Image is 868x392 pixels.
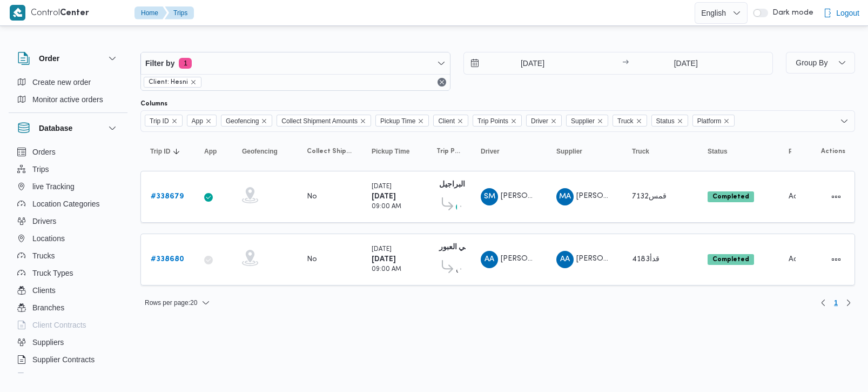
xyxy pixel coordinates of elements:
span: Create new order [32,76,91,89]
button: Remove Driver from selection in this group [550,118,557,124]
button: Database [17,122,119,135]
button: Order [17,52,119,65]
button: Platform [784,143,796,160]
button: Remove Pickup Time from selection in this group [418,118,424,124]
span: حصنى العاشر من [DATE] [456,263,458,276]
button: Orders [13,143,123,161]
small: [DATE] [372,184,392,190]
button: Logout [819,2,864,24]
label: Columns [140,99,167,108]
span: Platform [697,115,722,127]
span: Suppliers [32,336,64,349]
div: → [622,59,629,67]
button: Client Contracts [13,316,123,334]
button: Remove [435,76,448,89]
button: Actions [827,251,845,268]
div: Abad Alihafz Alsaid Abadalihafz Alsaid [481,251,498,268]
span: Collect Shipment Amounts [281,115,358,127]
span: Branches [32,301,64,314]
span: [PERSON_NAME] [PERSON_NAME] السيد [501,255,645,262]
span: Drivers [32,215,56,228]
span: [PERSON_NAME] [576,192,638,200]
button: Location Categories [13,195,123,212]
span: AA [485,251,494,268]
button: Actions [827,188,845,205]
span: Driver [526,115,562,127]
button: Truck [628,143,692,160]
button: live Tracking [13,178,123,195]
button: Remove Platform from selection in this group [723,118,730,124]
small: 09:00 AM [372,267,401,273]
span: Truck Types [32,267,73,280]
span: MA [559,188,571,205]
span: Driver [531,115,548,127]
span: App [204,147,217,156]
span: Geofencing [242,147,278,156]
small: 09:00 AM [372,204,401,210]
b: # 338680 [151,256,184,263]
div: No [307,192,317,202]
span: Platform [692,115,735,127]
button: Driver [476,143,541,160]
button: Devices [13,368,123,386]
span: Pickup Time [380,115,415,127]
span: AA [560,251,570,268]
div: Order [9,74,127,112]
span: 1 active filters [179,58,192,69]
button: Remove Status from selection in this group [677,118,683,124]
span: قدأ4183 [632,256,660,263]
button: Remove Geofencing from selection in this group [261,118,267,124]
span: Trucks [32,249,55,262]
b: Completed [712,256,749,263]
button: Rows per page:20 [140,296,214,309]
input: Press the down key to open a popover containing a calendar. [632,52,739,74]
button: Trips [165,6,194,19]
button: Locations [13,230,123,247]
span: قمس7132 [632,193,667,200]
button: Supplier [552,143,617,160]
button: Trucks [13,247,123,264]
span: Client [438,115,455,127]
span: Client: Hesni [149,77,188,87]
span: Supplier Contracts [32,353,95,366]
button: Previous page [817,296,830,309]
button: Open list of options [840,117,849,125]
span: Trip ID [150,115,169,127]
b: Completed [712,194,749,200]
b: # 338679 [151,193,184,200]
span: Actions [821,147,845,156]
span: Geofencing [221,115,272,127]
span: Clients [32,284,56,297]
span: Trip ID; Sorted in descending order [150,147,170,156]
b: Center [60,9,89,17]
span: Client: Hesni [144,77,201,88]
button: Branches [13,299,123,316]
button: Remove App from selection in this group [205,118,212,124]
button: Remove Trip ID from selection in this group [171,118,178,124]
span: Status [708,147,728,156]
b: حصني العبور [439,244,479,251]
span: Locations [32,232,65,245]
h3: Database [39,122,72,135]
span: Pickup Time [375,115,429,127]
div: Salam Muhammad Abadalltaif Salam [481,188,498,205]
span: Admin [789,193,811,200]
div: Muhammad Ala Abadalltaif Alkhrof [556,188,574,205]
svg: Sorted in descending order [172,147,181,156]
a: #338680 [151,253,184,266]
span: Completed [708,191,754,202]
span: Platform [789,147,791,156]
span: Supplier [566,115,608,127]
button: Next page [842,296,855,309]
button: Home [134,6,167,19]
span: Truck [632,147,649,156]
button: Pickup Time [367,143,421,160]
span: Logout [836,6,859,19]
span: Admin [789,256,811,263]
div: Database [9,143,127,377]
span: Rows per page : 20 [145,296,197,309]
span: Trip Points [477,115,508,127]
span: Status [656,115,675,127]
button: Status [703,143,773,160]
small: [DATE] [372,247,392,253]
